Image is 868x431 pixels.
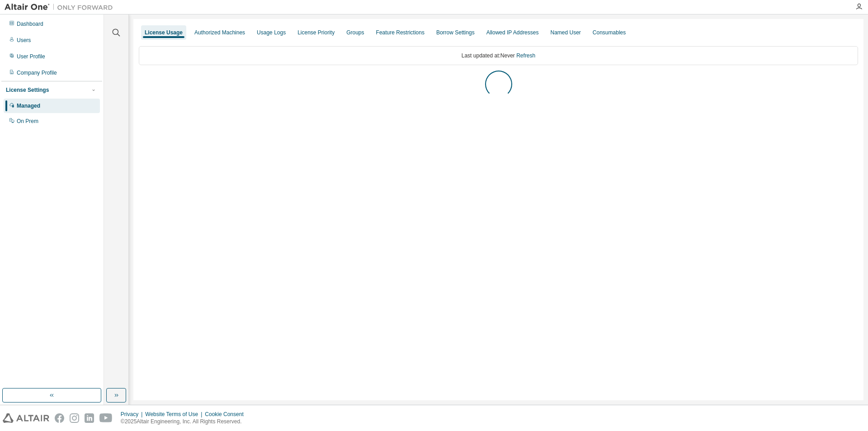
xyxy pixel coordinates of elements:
[257,29,286,36] div: Usage Logs
[346,29,364,36] div: Groups
[17,37,31,44] div: Users
[145,411,205,418] div: Website Terms of Use
[205,411,249,418] div: Cookie Consent
[85,413,94,423] img: linkedin.svg
[139,46,858,65] div: Last updated at: Never
[6,86,49,94] div: License Settings
[486,29,539,36] div: Allowed IP Addresses
[516,52,535,59] a: Refresh
[593,29,626,36] div: Consumables
[17,118,38,125] div: On Prem
[99,413,113,423] img: youtube.svg
[17,69,57,76] div: Company Profile
[17,20,43,28] div: Dashboard
[17,102,40,109] div: Managed
[376,29,425,36] div: Feature Restrictions
[55,413,64,423] img: facebook.svg
[70,413,79,423] img: instagram.svg
[17,53,45,60] div: User Profile
[297,29,335,36] div: License Priority
[194,29,245,36] div: Authorized Machines
[436,29,475,36] div: Borrow Settings
[145,29,183,36] div: License Usage
[5,3,118,12] img: Altair One
[121,411,145,418] div: Privacy
[550,29,580,36] div: Named User
[3,413,49,423] img: altair_logo.svg
[121,418,249,426] p: © 2025 Altair Engineering, Inc. All Rights Reserved.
